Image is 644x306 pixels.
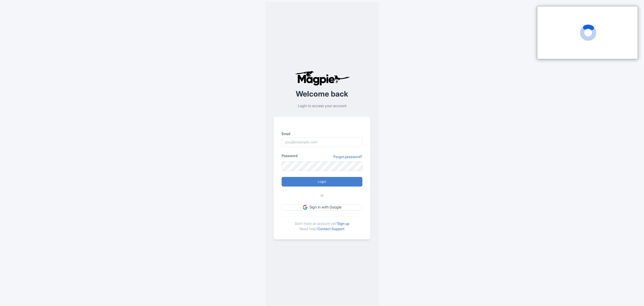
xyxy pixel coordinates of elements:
img: logo-ab69f6fb50320c5b225c76a69d11143b.png [294,71,351,86]
h2: Welcome back [274,90,370,98]
label: Email [282,131,362,136]
a: Contact Support [318,227,344,231]
a: Sign in with Google [282,204,362,210]
div: Don't have an account yet? Need help? [282,217,362,231]
a: Forgot password? [333,154,362,159]
p: Login to access your account [274,103,370,109]
input: you@example.com [282,137,362,147]
span: or [320,193,324,198]
input: Login [282,177,362,187]
a: Sign up [337,221,349,226]
span: Loading [580,24,596,41]
img: google.svg [303,205,307,209]
label: Password [282,153,298,158]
